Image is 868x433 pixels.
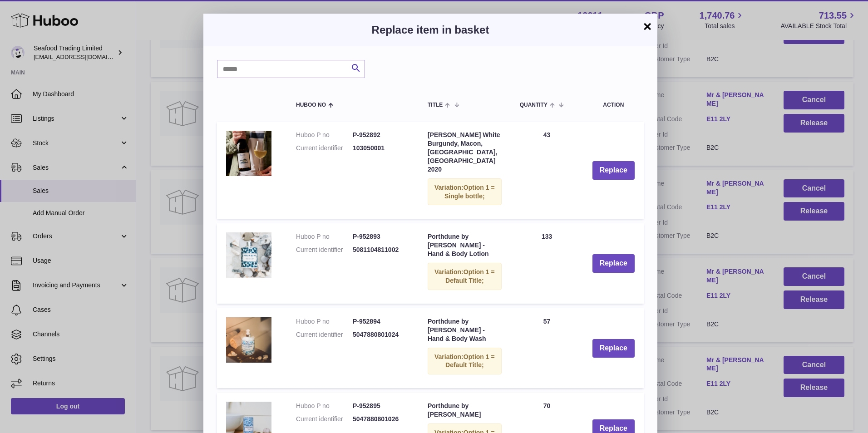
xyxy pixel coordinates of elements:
[296,402,353,410] dt: Huboo P no
[583,92,644,117] th: Action
[419,308,511,388] td: Porthdune by [PERSON_NAME] - Hand & Body Wash
[428,348,502,375] div: Variation:
[419,122,511,219] td: [PERSON_NAME] White Burgundy, Macon, [GEOGRAPHIC_DATA], [GEOGRAPHIC_DATA] 2020
[226,317,271,363] img: Porthdune by Jill Stein - Hand & Body Wash
[353,232,409,241] dd: P-952893
[296,232,353,241] dt: Huboo P no
[592,339,635,358] button: Replace
[296,317,353,326] dt: Huboo P no
[511,223,583,303] td: 133
[353,402,409,410] dd: P-952895
[296,102,326,108] span: Huboo no
[592,161,635,180] button: Replace
[353,131,409,139] dd: P-952892
[296,131,353,139] dt: Huboo P no
[353,246,409,254] dd: 5081104811002
[428,263,502,290] div: Variation:
[296,415,353,423] dt: Current identifier
[296,246,353,254] dt: Current identifier
[511,308,583,388] td: 57
[444,184,495,200] span: Option 1 = Single bottle;
[445,353,495,369] span: Option 1 = Default Title;
[428,178,502,206] div: Variation:
[511,122,583,219] td: 43
[226,232,271,278] img: Porthdune by Jill Stein - Hand & Body Lotion
[520,102,547,108] span: Quantity
[353,317,409,326] dd: P-952894
[642,21,653,32] button: ×
[296,144,353,153] dt: Current identifier
[445,268,495,284] span: Option 1 = Default Title;
[353,415,409,423] dd: 5047880801026
[353,330,409,339] dd: 5047880801024
[353,144,409,153] dd: 103050001
[217,23,644,37] h3: Replace item in basket
[226,131,271,176] img: Rick Stein's White Burgundy, Macon, Burgundy, France 2020
[592,254,635,273] button: Replace
[419,223,511,303] td: Porthdune by [PERSON_NAME] - Hand & Body Lotion
[428,102,443,108] span: Title
[296,330,353,339] dt: Current identifier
